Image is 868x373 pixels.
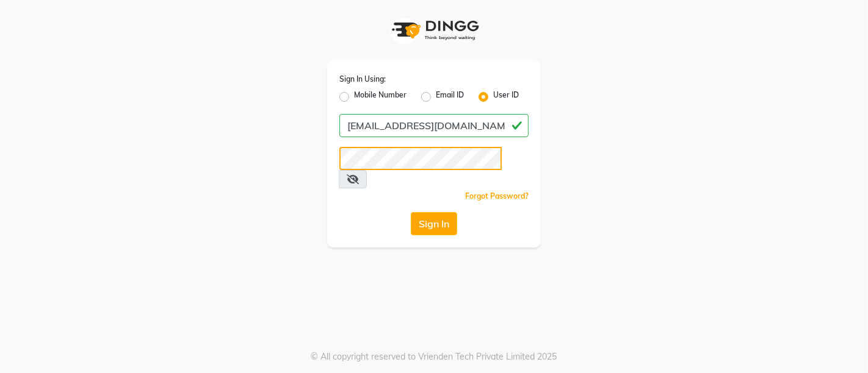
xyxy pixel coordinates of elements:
img: logo1.svg [385,12,483,48]
label: Mobile Number [354,90,407,104]
button: Sign In [411,212,457,235]
label: User ID [493,90,519,104]
a: Forgot Password? [465,191,529,201]
input: Username [339,114,529,137]
label: Sign In Using: [339,74,386,85]
input: Username [339,147,502,170]
label: Email ID [436,90,464,104]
